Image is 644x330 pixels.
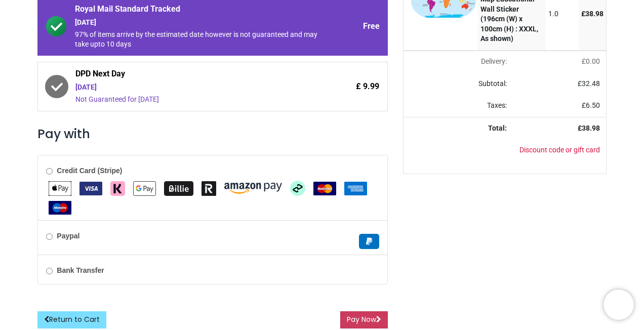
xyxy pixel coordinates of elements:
img: Paypal [359,234,379,249]
span: Revolut Pay [202,184,216,192]
span: £ [581,10,603,18]
div: 1.0 [548,9,576,19]
img: Maestro [49,201,71,215]
span: £ [582,57,600,65]
div: 97% of items arrive by the estimated date however is not guaranteed and may take upto 10 days [75,30,318,50]
strong: Total: [488,124,507,132]
span: £ [578,79,600,88]
div: [DATE] [75,82,318,93]
span: 0.00 [586,57,600,65]
strong: £ [578,124,600,132]
div: [DATE] [75,18,318,28]
span: 38.98 [585,10,603,18]
img: American Express [344,182,367,195]
img: MasterCard [313,182,336,195]
input: Paypal [46,233,53,240]
span: Free [363,21,380,32]
iframe: Brevo live chat [603,290,634,320]
span: Maestro [49,203,71,212]
span: Apple Pay [49,184,71,192]
span: Billie [164,184,193,192]
span: American Express [344,184,367,192]
input: Credit Card (Stripe) [46,168,53,175]
span: MasterCard [313,184,336,192]
b: Paypal [57,232,79,240]
img: VISA [79,182,102,195]
img: Billie [164,181,193,196]
img: Klarna [110,181,125,196]
span: Royal Mail Standard Tracked [75,4,318,18]
a: Return to Cart [37,311,106,328]
td: Taxes: [404,95,513,117]
span: 6.50 [586,101,600,109]
div: Not Guaranteed for [DATE] [75,95,318,105]
td: Delivery will be updated after choosing a new delivery method [404,51,513,73]
span: £ [582,101,600,109]
span: VISA [79,184,102,192]
span: £ 9.99 [356,81,379,92]
span: Paypal [359,237,379,245]
span: 32.48 [582,79,600,88]
a: Discount code or gift card [519,146,600,154]
b: Bank Transfer [57,266,104,274]
td: Subtotal: [404,73,513,95]
h3: Pay with [37,126,387,143]
input: Bank Transfer [46,268,53,274]
span: Google Pay [133,184,156,192]
b: Credit Card (Stripe) [57,167,122,175]
span: Afterpay Clearpay [290,184,305,192]
img: Apple Pay [49,181,71,196]
img: Afterpay Clearpay [290,181,305,196]
span: Klarna [110,184,125,192]
img: Google Pay [133,181,156,196]
img: Revolut Pay [202,181,216,196]
button: Pay Now [340,311,388,328]
img: Amazon Pay [224,183,282,194]
span: Amazon Pay [224,184,282,192]
span: 38.98 [582,124,600,132]
span: DPD Next Day [75,68,318,82]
